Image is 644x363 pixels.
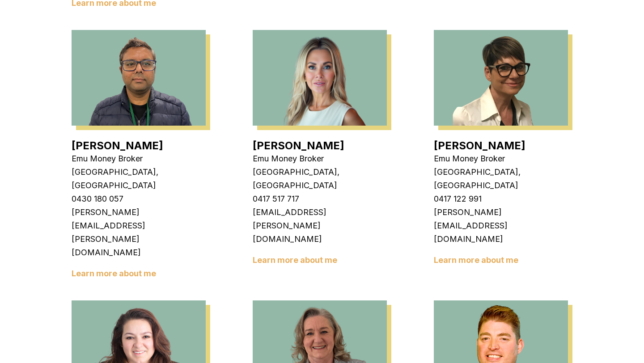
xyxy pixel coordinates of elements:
[434,165,568,192] p: [GEOGRAPHIC_DATA], [GEOGRAPHIC_DATA]
[72,152,206,165] p: Emu Money Broker
[72,192,206,206] p: 0430 180 057
[72,165,206,192] p: [GEOGRAPHIC_DATA], [GEOGRAPHIC_DATA]
[434,192,568,206] p: 0417 122 991
[253,206,387,246] p: [EMAIL_ADDRESS][PERSON_NAME][DOMAIN_NAME]
[72,206,206,259] p: [PERSON_NAME][EMAIL_ADDRESS][PERSON_NAME][DOMAIN_NAME]
[72,269,156,278] a: Learn more about me
[434,152,568,165] p: Emu Money Broker
[434,206,568,246] p: [PERSON_NAME][EMAIL_ADDRESS][DOMAIN_NAME]
[253,152,387,165] p: Emu Money Broker
[253,139,344,152] a: [PERSON_NAME]
[253,192,387,206] p: 0417 517 717
[253,255,337,265] a: Learn more about me
[72,30,206,126] img: Pinkesh Patel
[72,139,163,152] a: [PERSON_NAME]
[253,30,387,126] img: Rachael Connors
[434,30,568,126] img: Stevette Gelavis
[434,255,518,265] a: Learn more about me
[253,165,387,192] p: [GEOGRAPHIC_DATA], [GEOGRAPHIC_DATA]
[434,139,525,152] a: [PERSON_NAME]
